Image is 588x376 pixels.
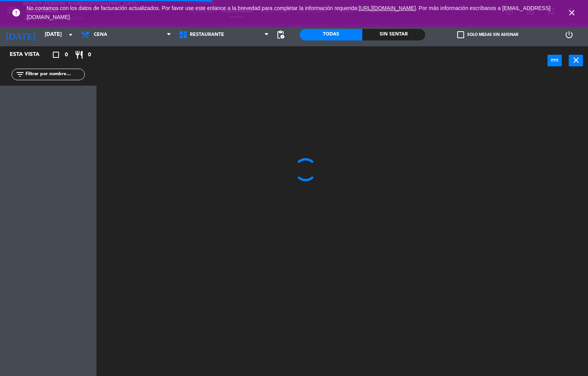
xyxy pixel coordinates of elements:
[300,29,362,40] div: Todas
[567,8,576,17] i: close
[359,5,416,11] a: [URL][DOMAIN_NAME]
[88,51,91,59] span: 0
[74,50,84,59] i: restaurant
[564,30,574,39] i: power_settings_new
[547,55,562,66] button: power_input
[550,56,559,65] i: power_input
[4,50,56,59] div: Esta vista
[12,8,21,17] i: error
[569,55,583,66] button: close
[51,50,61,59] i: crop_square
[27,5,551,20] span: No contamos con los datos de facturación actualizados. Por favor use este enlance a la brevedad p...
[457,31,464,38] span: check_box_outline_blank
[27,5,551,20] a: . Por más información escríbanos a [EMAIL_ADDRESS][DOMAIN_NAME]
[571,56,581,65] i: close
[94,32,107,37] span: Cena
[190,32,224,37] span: Restaurante
[276,30,285,39] span: pending_actions
[457,31,518,38] label: Solo mesas sin asignar
[66,30,75,39] i: arrow_drop_down
[362,29,425,40] div: Sin sentar
[65,51,68,59] span: 0
[25,70,84,79] input: Filtrar por nombre...
[15,70,25,79] i: filter_list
